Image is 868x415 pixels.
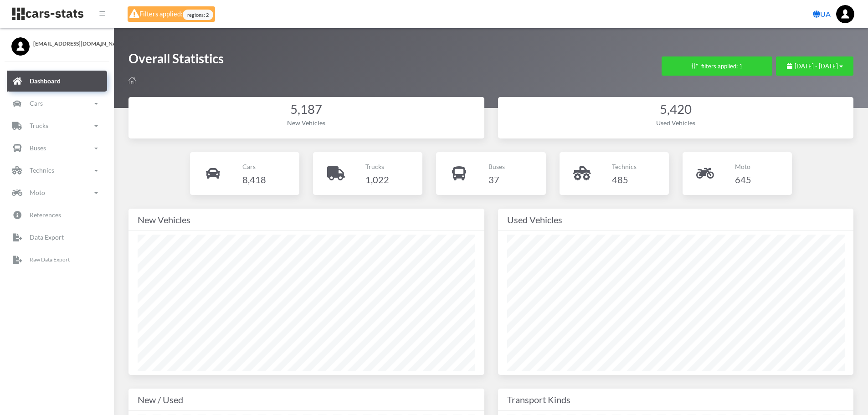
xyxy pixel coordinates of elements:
div: 5,420 [507,101,845,118]
a: Technics [7,160,107,181]
div: New Vehicles [138,118,475,128]
p: References [30,210,61,221]
img: navbar brand [11,7,84,21]
a: UA [809,5,834,23]
div: Used Vehicles [507,118,845,128]
span: regions: 2 [183,10,213,20]
h4: 485 [612,172,637,187]
div: New / Used [138,392,475,407]
p: Trucks [30,120,48,132]
span: [EMAIL_ADDRESS][DOMAIN_NAME] [33,40,103,48]
h4: 8,418 [242,172,266,187]
div: Transport Kinds [507,392,845,407]
div: 5,187 [138,101,475,118]
button: filters applied: 1 [662,56,772,76]
p: Cars [30,98,43,109]
h4: 37 [488,172,505,187]
p: Moto [735,161,751,172]
a: Raw Data Export [7,250,107,271]
h1: Overall Statistics [128,50,224,72]
p: Raw Data Export [30,255,70,265]
a: Trucks [7,116,107,137]
span: [DATE] - [DATE] [795,62,838,70]
p: Buses [488,161,505,172]
a: Data Export [7,227,107,248]
h4: 645 [735,172,751,187]
a: Buses [7,138,107,159]
a: References [7,205,107,226]
a: Moto [7,183,107,204]
div: Used Vehicles [507,212,845,227]
div: Filters applied: [128,6,215,22]
div: New Vehicles [138,212,475,227]
p: Moto [30,187,45,199]
a: Cars [7,93,107,114]
p: Dashboard [30,76,61,87]
p: Data Export [30,232,64,243]
p: Trucks [365,161,389,172]
p: Technics [30,165,54,176]
a: [EMAIL_ADDRESS][DOMAIN_NAME] [11,37,103,48]
p: Buses [30,143,46,154]
h4: 1,022 [365,172,389,187]
img: ... [836,5,854,23]
p: Cars [242,161,266,172]
p: Technics [612,161,637,172]
button: [DATE] - [DATE] [776,56,853,76]
a: Dashboard [7,71,107,92]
